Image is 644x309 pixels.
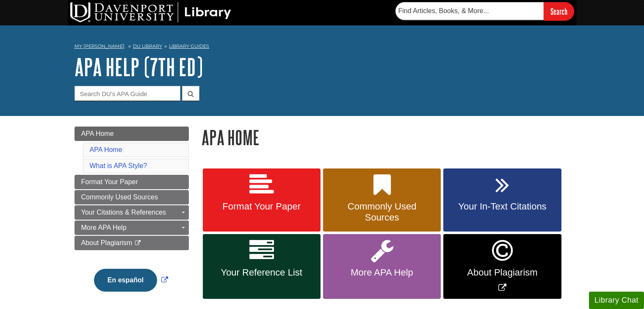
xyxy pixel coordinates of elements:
a: Format Your Paper [75,175,189,189]
input: Search [544,2,574,20]
a: Your In-Text Citations [443,168,561,232]
span: About Plagiarism [450,267,555,278]
a: Your Reference List [203,234,321,299]
a: Link opens in new window [92,276,170,284]
span: APA Home [81,130,114,137]
span: More APA Help [81,224,127,231]
a: Commonly Used Sources [323,168,441,232]
button: Library Chat [589,292,644,309]
a: What is APA Style? [90,162,147,169]
a: Library Guides [169,43,209,49]
span: Your Citations & References [81,209,166,216]
span: Your Reference List [209,267,314,278]
span: Your In-Text Citations [450,201,555,212]
h1: APA Home [202,127,570,148]
a: More APA Help [75,221,189,235]
a: More APA Help [323,234,441,299]
input: Find Articles, Books, & More... [395,2,544,20]
a: APA Help (7th Ed) [75,54,203,80]
span: About Plagiarism [81,239,133,246]
a: APA Home [75,127,189,141]
i: This link opens in a new window [134,240,141,246]
a: My [PERSON_NAME] [75,43,124,50]
a: Link opens in new window [443,234,561,299]
span: More APA Help [329,267,434,278]
div: Guide Page Menu [75,127,189,306]
img: DU Library [70,2,231,22]
a: DU Library [133,43,162,49]
a: Commonly Used Sources [75,190,189,204]
span: Commonly Used Sources [81,193,158,201]
span: Format Your Paper [81,178,138,185]
input: Search DU's APA Guide [75,86,180,101]
a: APA Home [90,146,122,153]
a: About Plagiarism [75,236,189,250]
a: Your Citations & References [75,205,189,220]
nav: breadcrumb [75,41,570,54]
a: Format Your Paper [203,168,321,232]
form: Searches DU Library's articles, books, and more [395,2,574,20]
span: Commonly Used Sources [329,201,434,223]
span: Format Your Paper [209,201,314,212]
button: En español [94,269,157,292]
